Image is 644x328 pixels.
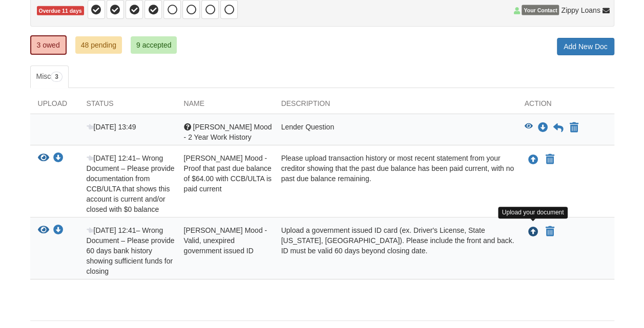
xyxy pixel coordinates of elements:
[561,5,600,15] span: Zippy Loans
[527,225,539,238] button: Upload Melani Mood - Valid, unexpired government issued ID
[51,72,63,82] span: 3
[38,153,49,164] button: View Melani Mood - Proof that past due balance of $64.00 with CCB/ULTA is paid current
[37,6,84,16] span: Overdue 11 days
[274,225,517,276] div: Upload a government issued ID card (ex. Driver's License, State [US_STATE], [GEOGRAPHIC_DATA]). P...
[522,5,559,15] span: Your Contact
[87,154,136,162] span: [DATE] 12:41
[525,123,533,133] button: View Mason Mood - 2 Year Work History
[87,226,136,234] span: [DATE] 12:41
[545,154,555,166] button: Declare Melani Mood - Proof that past due balance of $64.00 with CCB/ULTA is paid current not app...
[30,35,67,55] a: 3 owed
[184,154,272,193] span: [PERSON_NAME] Mood - Proof that past due balance of $64.00 with CCB/ULTA is paid current
[38,225,49,236] button: View Melani Mood - Valid, unexpired government issued ID
[498,207,568,218] div: Upload your document
[79,153,176,214] div: – Wrong Document – Please provide documentation from CCB/ULTA that shows this account is current ...
[569,122,579,134] button: Declare Mason Mood - 2 Year Work History not applicable
[274,153,517,214] div: Please upload transaction history or most recent statement from your creditor showing that the pa...
[87,123,136,131] span: [DATE] 13:49
[30,65,69,88] a: Misc
[557,38,614,55] a: Add New Doc
[538,124,548,132] a: Download Mason Mood - 2 Year Work History
[53,155,64,163] a: Download Melani Mood - Proof that past due balance of $64.00 with CCB/ULTA is paid current
[527,153,539,166] button: Upload Melani Mood - Proof that past due balance of $64.00 with CCB/ULTA is paid current
[79,98,176,114] div: Status
[184,123,272,141] span: [PERSON_NAME] Mood - 2 Year Work History
[517,98,614,114] div: Action
[176,98,274,114] div: Name
[131,36,177,54] a: 9 accepted
[545,226,555,238] button: Declare Melani Mood - Valid, unexpired government issued ID not applicable
[184,226,267,255] span: [PERSON_NAME] Mood - Valid, unexpired government issued ID
[274,98,517,114] div: Description
[75,36,122,54] a: 48 pending
[30,98,79,114] div: Upload
[274,122,517,142] div: Lender Question
[79,225,176,276] div: – Wrong Document – Please provide 60 days bank history showing sufficient funds for closing
[53,227,64,235] a: Download Melani Mood - Valid, unexpired government issued ID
